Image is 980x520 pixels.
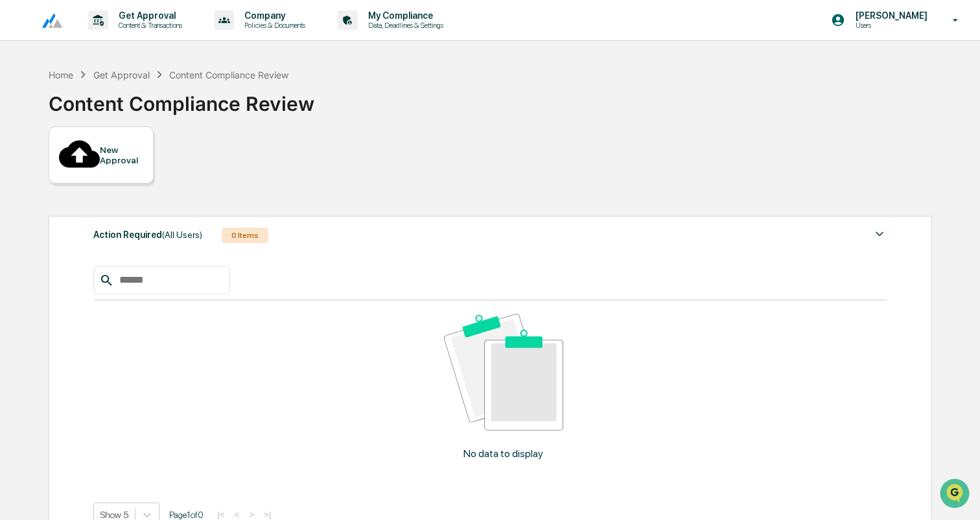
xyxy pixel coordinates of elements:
a: Powered byPylon [91,219,157,230]
button: > [245,509,258,520]
p: [PERSON_NAME] [845,10,934,21]
button: >| [260,509,275,520]
a: 🔎Data Lookup [8,183,87,206]
div: 0 Items [222,228,268,243]
div: Content Compliance Review [169,69,288,80]
div: Action Required [93,226,202,243]
span: Page 1 of 0 [169,510,204,520]
p: Content & Transactions [108,21,189,30]
p: Policies & Documents [234,21,312,30]
p: Data, Deadlines & Settings [358,21,450,30]
div: Content Compliance Review [49,82,314,115]
div: Home [49,69,73,80]
span: Data Lookup [26,188,82,201]
button: |< [213,509,228,520]
div: Start new chat [44,99,213,112]
div: New Approval [100,145,143,165]
img: 1746055101610-c473b297-6a78-478c-a979-82029cc54cd1 [13,99,36,123]
span: (All Users) [162,230,202,240]
img: caret [872,226,887,242]
div: We're available if you need us! [44,112,164,123]
p: No data to display [463,447,543,460]
img: No data [444,314,563,430]
div: 🔎 [13,189,23,200]
button: < [231,509,244,520]
p: How can we help? [13,27,236,48]
a: 🗄️Attestations [89,158,166,182]
button: Start new chat [220,103,236,119]
span: Attestations [107,163,161,176]
div: 🗄️ [94,165,104,175]
img: logo [31,12,62,29]
div: Get Approval [93,69,150,80]
p: Company [234,10,312,21]
span: Pylon [129,220,157,230]
span: Preclearance [26,163,84,176]
p: My Compliance [358,10,450,21]
p: Users [845,21,934,30]
iframe: Open customer support [939,477,974,512]
a: 🖐️Preclearance [8,158,89,182]
div: 🖐️ [13,165,23,175]
p: Get Approval [108,10,189,21]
